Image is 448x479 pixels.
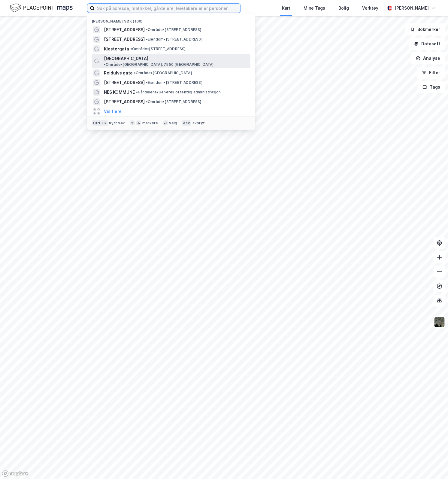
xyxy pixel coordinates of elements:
[142,121,158,126] div: markere
[130,47,132,51] span: •
[304,5,325,12] div: Mine Tags
[104,79,145,86] span: [STREET_ADDRESS]
[92,120,108,126] div: Ctrl + k
[418,450,448,479] iframe: Chat Widget
[134,71,192,75] span: Område • [GEOGRAPHIC_DATA]
[2,470,28,477] a: Mapbox homepage
[338,5,349,12] div: Bolig
[146,27,148,32] span: •
[411,52,446,64] button: Analyse
[146,99,201,104] span: Område • [STREET_ADDRESS]
[434,317,445,328] img: 9k=
[405,23,446,35] button: Bokmerker
[104,26,145,33] span: [STREET_ADDRESS]
[282,5,290,12] div: Kart
[362,5,378,12] div: Verktøy
[417,67,446,79] button: Filter
[104,55,148,62] span: [GEOGRAPHIC_DATA]
[104,36,145,43] span: [STREET_ADDRESS]
[104,89,135,96] span: NES KOMMUNE
[192,121,205,126] div: avbryt
[146,37,202,42] span: Eiendom • [STREET_ADDRESS]
[136,90,138,94] span: •
[136,90,221,95] span: Gårdeiere • Generell offentlig administrasjon
[146,80,202,85] span: Eiendom • [STREET_ADDRESS]
[146,37,148,41] span: •
[104,98,145,105] span: [STREET_ADDRESS]
[104,62,214,67] span: Område • [GEOGRAPHIC_DATA], 7550 [GEOGRAPHIC_DATA]
[169,121,177,126] div: velg
[409,38,446,50] button: Datasett
[146,99,148,104] span: •
[104,45,129,53] span: Klostergata
[104,62,106,67] span: •
[104,69,133,77] span: Reidulvs gate
[418,81,446,93] button: Tags
[134,71,136,75] span: •
[109,121,125,126] div: nytt søk
[146,27,201,32] span: Område • [STREET_ADDRESS]
[104,108,122,115] button: Vis flere
[395,5,429,12] div: [PERSON_NAME]
[10,3,73,13] img: logo.f888ab2527a4732fd821a326f86c7f29.svg
[95,4,241,13] input: Søk på adresse, matrikkel, gårdeiere, leietakere eller personer
[182,120,191,126] div: esc
[146,80,148,85] span: •
[87,14,255,25] div: [PERSON_NAME] søk (100)
[130,47,186,51] span: Område • [STREET_ADDRESS]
